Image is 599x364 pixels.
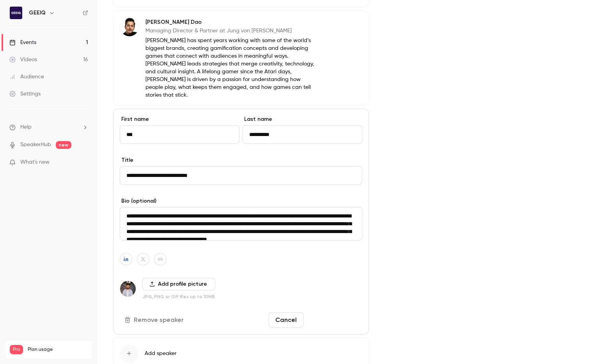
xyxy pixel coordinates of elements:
[120,115,239,123] label: First name
[56,141,71,149] span: new
[9,39,36,46] div: Events
[145,350,177,357] span: Add speaker
[120,156,362,164] label: Title
[9,90,41,98] div: Settings
[120,197,362,205] label: Bio (optional)
[120,18,139,36] img: Thanh Dao
[120,312,190,328] button: Remove speaker
[9,56,37,64] div: Videos
[20,123,32,131] span: Help
[145,37,318,99] p: [PERSON_NAME] has spent years working with some of the world’s biggest brands, creating gamificat...
[307,312,362,328] button: Save changes
[9,123,88,131] li: help-dropdown-opener
[142,293,215,300] p: JPG, PNG or GIF files up to 10MB
[269,312,303,328] button: Cancel
[9,73,44,81] div: Audience
[120,281,136,297] img: Tom von Simson
[20,141,51,149] a: SpeakerHub
[29,9,46,17] h6: GEEIQ
[28,346,88,353] span: Plan usage
[113,11,369,106] div: Thanh Dao[PERSON_NAME] DaoManaging Director & Partner at Jung von [PERSON_NAME][PERSON_NAME] has ...
[20,158,50,166] span: What's new
[243,115,362,123] label: Last name
[142,278,215,290] button: Add profile picture
[10,7,22,19] img: GEEIQ
[145,27,318,35] p: Managing Director & Partner at Jung von [PERSON_NAME]
[145,18,318,26] p: [PERSON_NAME] Dao
[10,345,23,354] span: Pro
